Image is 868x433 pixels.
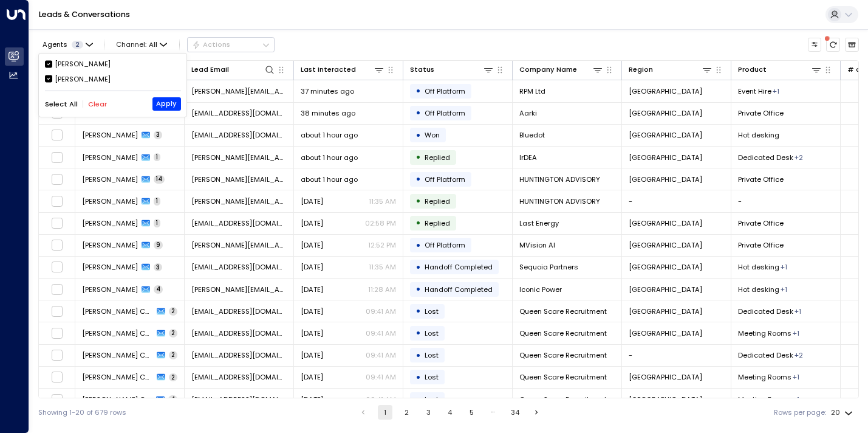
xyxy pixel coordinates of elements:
[45,74,181,85] div: [PERSON_NAME]
[88,100,107,108] button: Clear
[55,59,111,69] div: [PERSON_NAME]
[45,100,78,108] button: Select All
[152,97,181,111] button: Apply
[55,74,111,85] div: [PERSON_NAME]
[45,59,181,69] div: [PERSON_NAME]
